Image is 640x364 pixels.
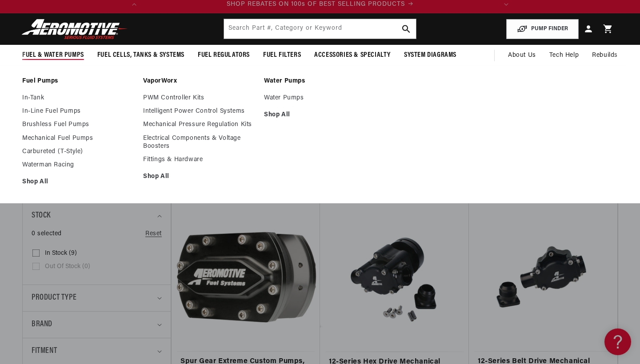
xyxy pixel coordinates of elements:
a: Fittings & Hardware [143,156,255,164]
a: Water Pumps [264,94,376,102]
span: Fuel Cells, Tanks & Systems [97,51,184,60]
button: search button [396,19,416,39]
summary: Rebuilds [585,45,624,66]
input: Search by Part Number, Category or Keyword [224,19,416,39]
a: About Us [501,45,543,66]
a: In-Line Fuel Pumps [22,107,134,115]
img: Aeromotive [19,19,130,40]
span: About Us [508,52,536,59]
span: Product type [32,292,76,305]
span: Fitment [32,345,57,358]
a: Mechanical Pressure Regulation Kits [143,121,255,129]
span: Brand [32,318,52,331]
a: Brushless Fuel Pumps [22,121,134,129]
span: Fuel & Water Pumps [22,51,84,60]
a: Carbureted (T-Style) [22,148,134,156]
span: Fuel Filters [263,51,301,60]
summary: Fuel & Water Pumps [16,45,91,66]
a: In-Tank [22,94,134,102]
a: Shop All [264,111,376,119]
span: Rebuilds [592,51,618,60]
summary: Fuel Cells, Tanks & Systems [91,45,191,66]
span: Fuel Regulators [198,51,250,60]
span: Out of stock (0) [45,263,90,271]
summary: Brand (0 selected) [32,312,162,338]
a: Waterman Racing [22,161,134,169]
span: Accessories & Specialty [314,51,391,60]
button: PUMP FINDER [506,19,579,39]
a: Shop All [22,178,134,186]
summary: Tech Help [543,45,585,66]
span: 0 selected [32,229,62,239]
summary: Fuel Filters [256,45,308,66]
a: Mechanical Fuel Pumps [22,135,134,142]
summary: Product type (0 selected) [32,285,162,311]
summary: Fuel Regulators [191,45,256,66]
a: Water Pumps [264,77,376,85]
a: PWM Controller Kits [143,94,255,102]
a: Intelligent Power Control Systems [143,107,255,115]
span: Tech Help [549,51,579,60]
a: Shop All [143,173,255,181]
a: Electrical Components & Voltage Boosters [143,135,255,150]
summary: Accessories & Specialty [308,45,397,66]
a: Fuel Pumps [22,77,134,85]
a: Reset [145,229,162,239]
span: In stock (9) [45,249,77,257]
summary: Stock (0 selected) [32,203,162,229]
span: System Diagrams [404,51,456,60]
span: SHOP REBATES ON 100s OF BEST SELLING PRODUCTS [227,1,405,8]
span: Stock [32,210,51,222]
a: VaporWorx [143,77,255,85]
summary: System Diagrams [397,45,463,66]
